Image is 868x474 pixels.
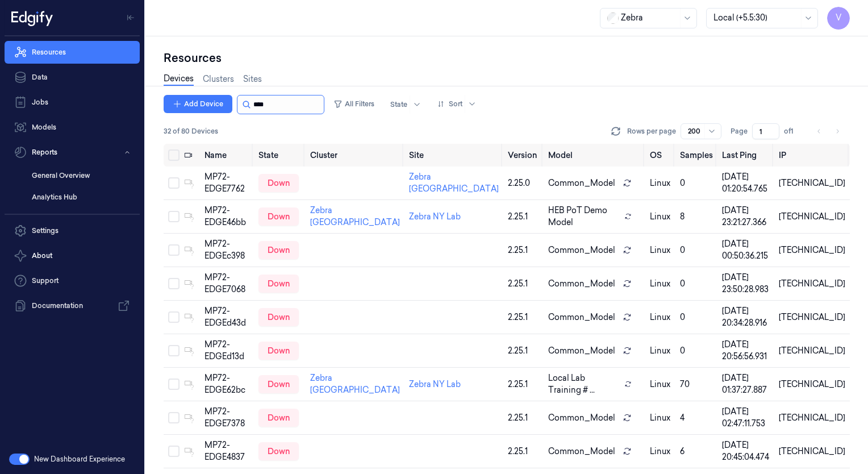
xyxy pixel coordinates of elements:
div: 70 [680,379,713,390]
div: 0 [680,244,713,256]
button: Select row [168,446,180,457]
div: 2.25.1 [508,379,540,390]
div: Resources [164,50,850,66]
button: Select row [168,311,180,323]
th: Name [200,144,253,167]
div: [DATE] 23:50:28.983 [722,272,770,296]
div: 0 [680,278,713,290]
button: Select row [168,278,180,289]
th: Last Ping [717,144,774,167]
div: 2.25.1 [508,211,540,223]
div: 8 [680,211,713,223]
div: 2.25.1 [508,244,540,256]
div: MP72-EDGEd43d [205,305,249,329]
div: MP72-EDGEc398 [205,238,249,262]
span: Local Lab Training # ... [548,372,619,396]
div: 2.25.1 [508,412,540,424]
span: Common_Model [548,244,615,256]
a: Sites [243,73,262,85]
p: Rows per page [627,126,676,136]
th: Version [503,144,544,167]
p: linux [650,244,671,256]
button: Add Device [164,95,232,113]
button: V [827,7,850,30]
div: 2.25.1 [508,278,540,290]
button: Select row [168,412,180,423]
div: down [258,275,299,293]
div: MP72-EDGE7762 [205,171,249,195]
div: [TECHNICAL_ID] [779,244,845,256]
div: [DATE] 02:47:11.753 [722,406,770,430]
div: [DATE] 01:37:27.887 [722,372,770,396]
p: linux [650,278,671,290]
button: Select row [168,379,180,390]
div: [TECHNICAL_ID] [779,379,845,390]
span: HEB PoT Demo Model [548,205,619,228]
p: linux [650,345,671,357]
a: Settings [5,219,140,242]
th: Model [544,144,645,167]
div: [TECHNICAL_ID] [779,211,845,223]
a: Models [5,116,140,139]
div: down [258,375,299,393]
div: 6 [680,446,713,458]
div: [TECHNICAL_ID] [779,345,845,357]
div: [DATE] 00:50:36.215 [722,238,770,262]
div: [TECHNICAL_ID] [779,278,845,290]
span: Common_Model [548,177,615,189]
a: Documentation [5,294,140,317]
p: linux [650,446,671,458]
div: down [258,442,299,460]
button: Toggle Navigation [122,9,140,27]
div: down [258,308,299,326]
div: 2.25.1 [508,446,540,458]
button: About [5,244,140,267]
div: 0 [680,345,713,357]
div: MP72-EDGE46bb [205,205,249,228]
span: Common_Model [548,311,615,323]
button: Select row [168,244,180,256]
div: 0 [680,311,713,323]
div: down [258,174,299,192]
th: State [254,144,306,167]
div: [DATE] 23:21:27.366 [722,205,770,228]
a: Analytics Hub [23,188,140,207]
th: IP [774,144,850,167]
span: Common_Model [548,345,615,357]
th: OS [645,144,675,167]
a: Clusters [203,73,234,85]
button: All Filters [329,95,379,113]
div: [TECHNICAL_ID] [779,177,845,189]
div: 2.25.0 [508,177,540,189]
a: Zebra [GEOGRAPHIC_DATA] [310,205,400,227]
div: [DATE] 20:56:56.931 [722,339,770,363]
a: Zebra NY Lab [409,379,461,389]
div: 2.25.1 [508,311,540,323]
nav: pagination [811,123,845,139]
a: Zebra [GEOGRAPHIC_DATA] [310,373,400,395]
span: Common_Model [548,446,615,458]
div: MP72-EDGEd13d [205,339,249,363]
th: Cluster [306,144,404,167]
th: Samples [675,144,717,167]
button: Select row [168,211,180,222]
div: MP72-EDGE7378 [205,406,249,430]
div: 0 [680,177,713,189]
div: down [258,241,299,259]
a: Resources [5,41,140,64]
a: Zebra NY Lab [409,211,461,222]
div: [TECHNICAL_ID] [779,446,845,458]
p: linux [650,211,671,223]
span: 32 of 80 Devices [164,126,218,136]
p: linux [650,412,671,424]
p: linux [650,379,671,390]
span: of 1 [784,126,802,136]
div: [TECHNICAL_ID] [779,412,845,424]
div: [DATE] 20:34:28.916 [722,305,770,329]
div: 4 [680,412,713,424]
button: Select row [168,177,180,189]
div: MP72-EDGE4837 [205,439,249,463]
div: down [258,207,299,226]
div: 2.25.1 [508,345,540,357]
